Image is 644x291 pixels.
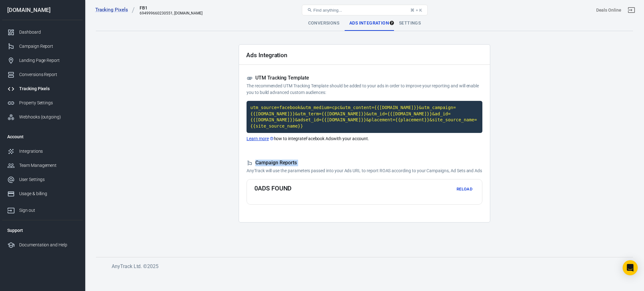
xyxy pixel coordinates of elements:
a: Usage & billing [2,187,83,201]
div: User Settings [19,176,78,183]
div: ⌘ + K [410,8,422,13]
div: 694999660230551, the420crew.com [140,11,203,15]
code: Click to copy [247,101,482,133]
div: Sign out [19,207,78,214]
a: Tracking Pixels [2,82,83,96]
span: Find anything... [314,8,342,13]
div: Conversions Report [19,71,78,78]
a: Integrations [2,144,83,158]
a: Learn more [247,135,274,142]
button: Reload [454,184,475,194]
a: User Settings [2,173,83,187]
p: AnyTrack will use the parameters passed into your Ads URL to report ROAS according to your Campai... [247,167,482,174]
h4: 0 ads found [254,184,291,194]
p: how to integrate Facebook Ads with your account. [247,135,482,142]
div: [DOMAIN_NAME] [2,7,83,13]
div: Usage & billing [19,190,78,197]
div: Ads Integration [344,16,394,31]
a: Team Management [2,158,83,173]
a: Tracking Pixels [95,7,135,13]
a: Property Settings [2,96,83,110]
li: Support [2,223,83,238]
div: Integrations [19,148,78,155]
div: Settings [394,16,426,31]
h5: UTM Tracking Template [247,75,482,81]
a: Dashboard [2,25,83,39]
a: Conversions Report [2,68,83,82]
div: FB1 [140,5,203,11]
div: Account id: a5bWPift [596,7,621,14]
div: Team Management [19,162,78,169]
button: Find anything...⌘ + K [302,5,428,15]
li: Account [2,129,83,144]
div: Campaign Report [19,43,78,50]
h2: Ads Integration [246,52,287,58]
a: Sign out [624,3,639,18]
a: Sign out [2,201,83,217]
div: Conversions [303,16,344,31]
div: Documentation and Help [19,242,78,248]
p: The recommended UTM Tracking Template should be added to your ads in order to improve your report... [247,83,482,96]
div: Webhooks (outgoing) [19,114,78,120]
h6: AnyTrack Ltd. © 2025 [112,262,583,270]
a: Webhooks (outgoing) [2,110,83,124]
div: Dashboard [19,29,78,36]
div: Tooltip anchor [389,20,395,26]
div: Open Intercom Messenger [623,260,638,275]
div: Tracking Pixels [19,85,78,92]
h5: Campaign Reports [247,160,482,166]
a: Campaign Report [2,39,83,53]
a: Landing Page Report [2,53,83,68]
div: Landing Page Report [19,57,78,64]
div: Property Settings [19,100,78,106]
